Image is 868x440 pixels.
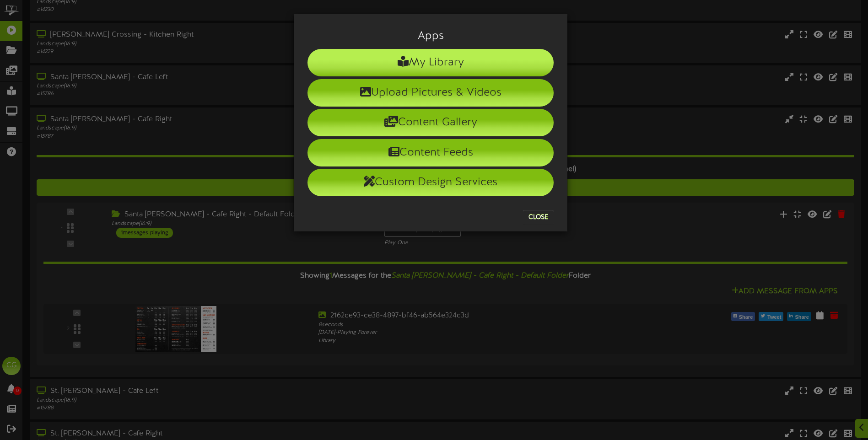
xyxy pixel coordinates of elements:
li: Content Gallery [307,109,554,136]
li: Upload Pictures & Videos [307,79,554,107]
h3: Apps [307,30,554,42]
li: Content Feeds [307,139,554,166]
li: My Library [307,49,554,76]
li: Custom Design Services [307,169,554,196]
button: Close [523,210,554,225]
